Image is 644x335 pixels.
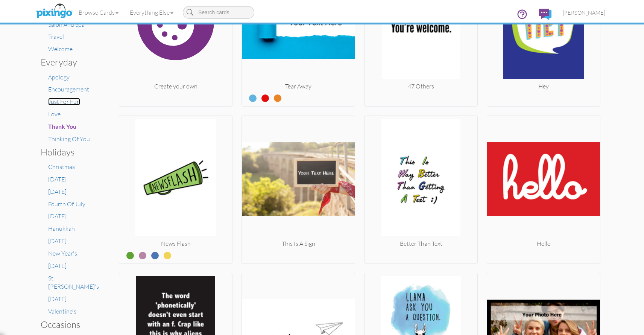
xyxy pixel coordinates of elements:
a: New Year's [48,250,77,257]
a: [DATE] [48,212,67,220]
a: Fourth Of July [48,200,85,208]
img: 20200922-180533-8b1d5dbe9703-250.jpg [365,119,477,239]
a: [DATE] [48,262,67,270]
a: Browse Cards [73,3,124,22]
a: Apology [48,73,70,81]
a: Love [48,110,61,118]
a: St. [PERSON_NAME]'s [48,274,99,291]
a: [DATE] [48,295,67,303]
div: 47 Others [365,82,477,91]
img: pixingo logo [34,2,74,21]
div: Better Than Text [365,239,477,248]
img: 20181005-054814-1204f598-250.jpg [487,119,600,239]
img: 20240930-234650-bea9f74217c4-250.jpg [119,119,232,239]
a: [DATE] [48,188,67,195]
a: Hanukkah [48,225,75,232]
a: Travel [48,33,64,40]
h3: Holidays [41,147,95,157]
a: [PERSON_NAME] [557,3,611,22]
img: comments.svg [539,9,551,20]
div: Tear Away [242,82,355,91]
a: Encouragement [48,85,89,93]
div: News Flash [119,239,232,248]
span: [PERSON_NAME] [563,9,605,16]
a: [DATE] [48,237,67,245]
a: Everything Else [124,3,179,22]
input: Search cards [183,6,254,19]
a: Christmas [48,163,75,171]
img: 20240816-180402-2f96ae5dce54-250.png [242,119,355,239]
h3: Occasions [41,320,95,329]
h3: Everyday [41,57,95,67]
a: Thinking Of You [48,135,90,143]
div: Hey [487,82,600,91]
a: Thank You [48,123,76,130]
div: Create your own [119,82,232,91]
a: [DATE] [48,175,67,183]
div: Hello [487,239,600,248]
div: This Is A Sign [242,239,355,248]
a: Valentine's [48,308,76,315]
span: Thank You [48,123,76,130]
a: Just For Fun [48,98,80,105]
a: Welcome [48,45,73,53]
